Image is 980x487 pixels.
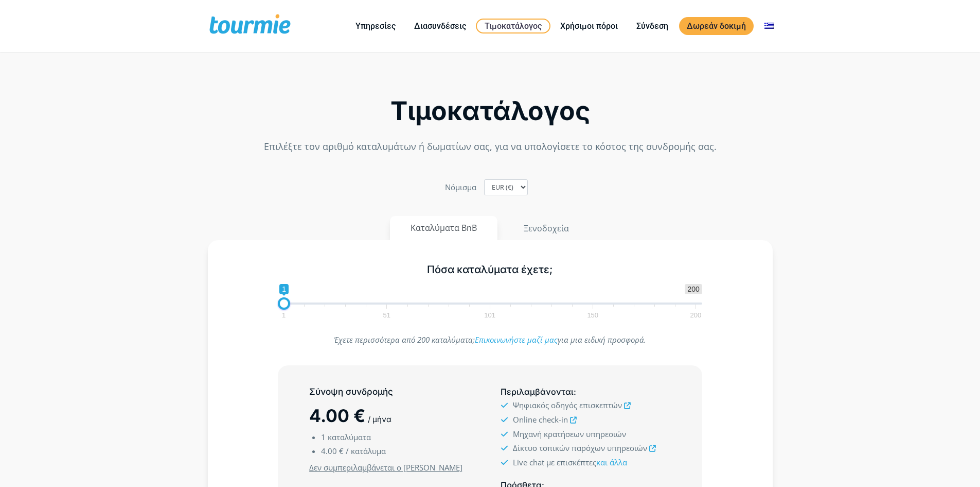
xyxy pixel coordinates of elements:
a: Επικοινωνήστε μαζί μας [475,334,558,345]
span: Μηχανή κρατήσεων υπηρεσιών [513,429,626,439]
span: καταλύματα [328,432,371,442]
span: 1 [279,284,289,294]
span: 200 [685,284,702,294]
a: Δωρεάν δοκιμή [679,17,754,35]
span: / μήνα [368,414,391,424]
span: Ψηφιακός οδηγός επισκεπτών [513,400,622,410]
h5: Σύνοψη συνδρομής [309,385,479,398]
a: Τιμοκατάλογος [476,19,550,33]
a: Υπηρεσίες [348,20,403,32]
span: 1 [280,313,287,317]
span: Live chat με επισκέπτες [513,457,627,467]
span: 1 [321,432,326,442]
a: Σύνδεση [629,20,676,32]
a: Διασυνδέσεις [406,20,474,32]
u: Δεν συμπεριλαμβάνεται ο [PERSON_NAME] [309,462,462,473]
button: Ξενοδοχεία [503,216,590,241]
label: Nόμισμα [445,180,476,194]
a: Αλλαγή σε [757,20,781,32]
h2: Τιμοκατάλογος [208,99,773,123]
p: Επιλέξτε τον αριθμό καταλυμάτων ή δωματίων σας, για να υπολογίσετε το κόστος της συνδρομής σας. [208,140,773,154]
a: Χρήσιμοι πόροι [553,20,626,32]
a: και άλλα [596,457,627,467]
p: Έχετε περισσότερα από 200 καταλύματα; για μια ειδική προσφορά. [278,333,702,347]
h5: : [501,385,670,398]
span: Περιλαμβάνονται [501,387,574,397]
span: 150 [585,313,600,317]
span: 51 [382,313,392,317]
span: / κατάλυμα [346,446,386,456]
span: 4.00 € [309,405,365,426]
span: 4.00 € [321,446,344,456]
button: Καταλύματα BnB [390,216,497,240]
span: Δίκτυο τοπικών παρόχων υπηρεσιών [513,443,647,453]
span: Online check-in [513,414,568,425]
span: 101 [483,313,497,317]
span: 200 [689,313,703,317]
h5: Πόσα καταλύματα έχετε; [278,263,702,276]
